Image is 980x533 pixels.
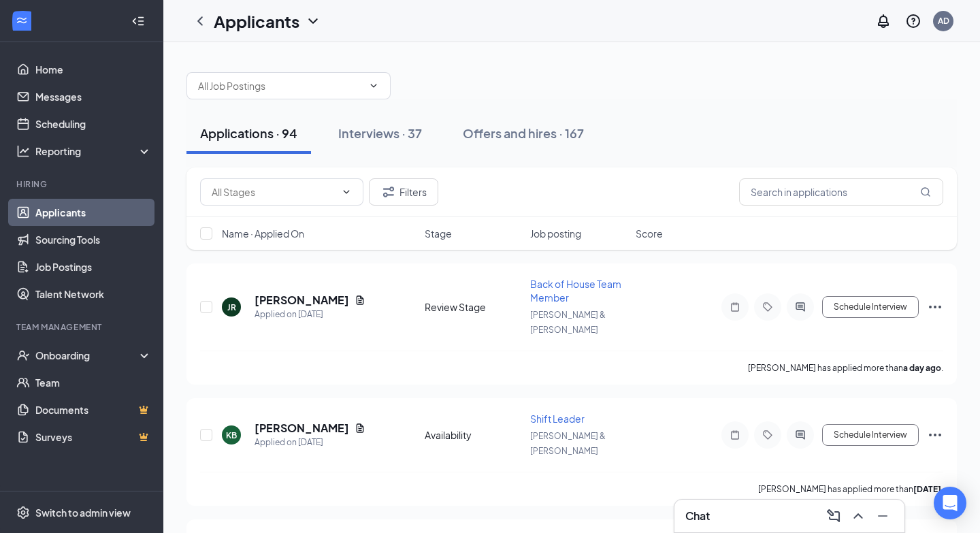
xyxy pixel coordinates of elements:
[16,178,149,190] div: Hiring
[131,14,145,28] svg: Collapse
[255,293,349,308] h5: [PERSON_NAME]
[380,184,397,200] svg: Filter
[35,506,131,519] div: Switch to admin view
[35,199,152,226] a: Applicants
[15,14,29,27] svg: WorkstreamLogo
[934,487,966,519] div: Open Intercom Messenger
[35,423,152,451] a: SurveysCrown
[636,227,663,240] span: Score
[425,300,522,314] div: Review Stage
[875,508,891,524] svg: Minimize
[35,144,152,158] div: Reporting
[875,13,892,29] svg: Notifications
[530,431,606,456] span: [PERSON_NAME] & [PERSON_NAME]
[355,423,365,434] svg: Document
[792,430,808,440] svg: ActiveChat
[748,362,943,374] p: [PERSON_NAME] has applied more than .
[341,187,352,197] svg: ChevronDown
[35,110,152,138] a: Scheduling
[212,184,336,199] input: All Stages
[255,436,365,449] div: Applied on [DATE]
[758,483,943,495] p: [PERSON_NAME] has applied more than .
[16,349,30,362] svg: UserCheck
[822,424,919,446] button: Schedule Interview
[727,302,743,312] svg: Note
[214,10,299,33] h1: Applicants
[192,13,208,29] svg: ChevronLeft
[35,396,152,423] a: DocumentsCrown
[35,369,152,396] a: Team
[685,508,710,523] h3: Chat
[530,310,606,335] span: [PERSON_NAME] & [PERSON_NAME]
[823,505,845,527] button: ComposeMessage
[255,421,349,436] h5: [PERSON_NAME]
[35,253,152,280] a: Job Postings
[338,125,422,142] div: Interviews · 37
[222,227,304,240] span: Name · Applied On
[905,13,921,29] svg: QuestionInfo
[938,15,949,27] div: AD
[368,80,379,91] svg: ChevronDown
[530,413,585,425] span: Shift Leader
[872,505,894,527] button: Minimize
[355,295,365,306] svg: Document
[35,226,152,253] a: Sourcing Tools
[16,144,30,158] svg: Analysis
[913,484,941,494] b: [DATE]
[792,302,808,312] svg: ActiveChat
[226,430,237,441] div: KB
[35,83,152,110] a: Messages
[727,430,743,440] svg: Note
[927,427,943,443] svg: Ellipses
[35,349,140,362] div: Onboarding
[739,178,943,206] input: Search in applications
[200,125,297,142] div: Applications · 94
[35,56,152,83] a: Home
[759,430,776,440] svg: Tag
[463,125,584,142] div: Offers and hires · 167
[759,302,776,312] svg: Tag
[530,227,581,240] span: Job posting
[425,428,522,442] div: Availability
[198,78,363,93] input: All Job Postings
[305,13,321,29] svg: ChevronDown
[255,308,365,321] div: Applied on [DATE]
[826,508,842,524] svg: ComposeMessage
[369,178,438,206] button: Filter Filters
[425,227,452,240] span: Stage
[16,321,149,333] div: Team Management
[903,363,941,373] b: a day ago
[530,278,621,304] span: Back of House Team Member
[227,302,236,313] div: JR
[822,296,919,318] button: Schedule Interview
[847,505,869,527] button: ChevronUp
[35,280,152,308] a: Talent Network
[16,506,30,519] svg: Settings
[927,299,943,315] svg: Ellipses
[850,508,866,524] svg: ChevronUp
[920,187,931,197] svg: MagnifyingGlass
